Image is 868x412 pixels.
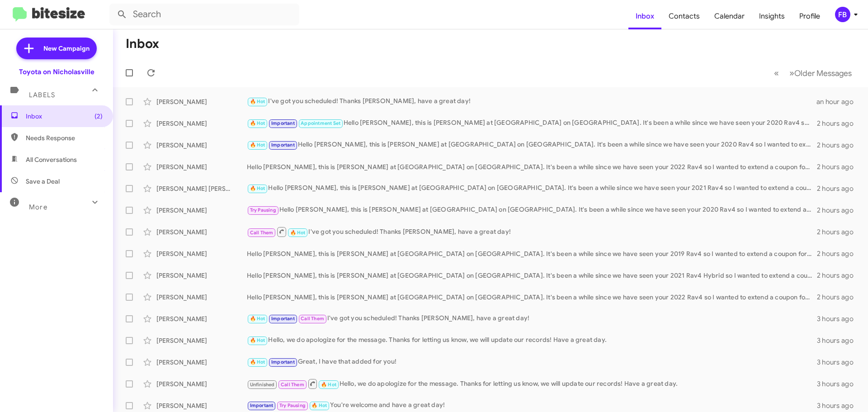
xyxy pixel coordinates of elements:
[156,401,247,410] div: [PERSON_NAME]
[156,162,247,171] div: [PERSON_NAME]
[321,382,336,388] span: 🔥 Hot
[156,141,247,150] div: [PERSON_NAME]
[769,64,857,82] nav: Page navigation example
[250,359,265,365] span: 🔥 Hot
[250,142,265,148] span: 🔥 Hot
[247,118,817,128] div: Hello [PERSON_NAME], this is [PERSON_NAME] at [GEOGRAPHIC_DATA] on [GEOGRAPHIC_DATA]. It's been a...
[247,183,817,194] div: Hello [PERSON_NAME], this is [PERSON_NAME] at [GEOGRAPHIC_DATA] on [GEOGRAPHIC_DATA]. It's been a...
[817,336,861,345] div: 3 hours ago
[817,249,861,258] div: 2 hours ago
[817,141,861,150] div: 2 hours ago
[817,227,861,237] div: 2 hours ago
[250,403,274,408] span: Important
[817,162,861,171] div: 2 hours ago
[817,314,861,323] div: 3 hours ago
[126,37,159,51] h1: Inbox
[247,378,817,389] div: Hello, we do apologize for the message. Thanks for letting us know, we will update our records! H...
[752,3,792,29] a: Insights
[156,227,247,237] div: [PERSON_NAME]
[247,313,817,324] div: I've got you scheduled! Thanks [PERSON_NAME], have a great day!
[794,68,852,78] span: Older Messages
[817,358,861,367] div: 3 hours ago
[817,271,861,280] div: 2 hours ago
[817,401,861,410] div: 3 hours ago
[301,120,340,126] span: Appointment Set
[311,403,327,408] span: 🔥 Hot
[250,382,275,388] span: Unfinished
[290,230,306,236] span: 🔥 Hot
[784,64,857,82] button: Next
[817,119,861,128] div: 2 hours ago
[250,99,265,104] span: 🔥 Hot
[271,316,295,322] span: Important
[816,97,861,106] div: an hour ago
[247,205,817,215] div: Hello [PERSON_NAME], this is [PERSON_NAME] at [GEOGRAPHIC_DATA] on [GEOGRAPHIC_DATA]. It's been a...
[156,249,247,258] div: [PERSON_NAME]
[109,4,299,25] input: Search
[43,44,90,53] span: New Campaign
[817,184,861,193] div: 2 hours ago
[247,226,817,237] div: I've got you scheduled! Thanks [PERSON_NAME], have a great day!
[247,335,817,346] div: Hello, we do apologize for the message. Thanks for letting us know, we will update our records! H...
[156,184,247,193] div: [PERSON_NAME] [PERSON_NAME]
[26,177,60,186] span: Save a Deal
[247,249,817,258] div: Hello [PERSON_NAME], this is [PERSON_NAME] at [GEOGRAPHIC_DATA] on [GEOGRAPHIC_DATA]. It's been a...
[817,379,861,388] div: 3 hours ago
[156,314,247,323] div: [PERSON_NAME]
[247,140,817,150] div: Hello [PERSON_NAME], this is [PERSON_NAME] at [GEOGRAPHIC_DATA] on [GEOGRAPHIC_DATA]. It's been a...
[250,316,265,322] span: 🔥 Hot
[789,67,794,79] span: »
[29,203,47,211] span: More
[247,271,817,280] div: Hello [PERSON_NAME], this is [PERSON_NAME] at [GEOGRAPHIC_DATA] on [GEOGRAPHIC_DATA]. It's been a...
[156,119,247,128] div: [PERSON_NAME]
[250,337,265,343] span: 🔥 Hot
[774,67,779,79] span: «
[827,7,858,22] button: FB
[247,96,816,107] div: I've got you scheduled! Thanks [PERSON_NAME], have a great day!
[271,359,295,365] span: Important
[19,67,94,76] div: Toyota on Nicholasville
[156,379,247,388] div: [PERSON_NAME]
[156,293,247,302] div: [PERSON_NAME]
[156,206,247,215] div: [PERSON_NAME]
[16,38,97,59] a: New Campaign
[271,142,295,148] span: Important
[628,3,661,29] a: Inbox
[769,64,784,82] button: Previous
[247,357,817,367] div: Great, I have that added for you!
[250,230,274,236] span: Call Them
[26,155,77,164] span: All Conversations
[271,120,295,126] span: Important
[301,316,324,322] span: Call Them
[792,3,827,29] a: Profile
[817,293,861,302] div: 2 hours ago
[835,7,850,22] div: FB
[156,97,247,106] div: [PERSON_NAME]
[156,271,247,280] div: [PERSON_NAME]
[26,133,103,142] span: Needs Response
[250,120,265,126] span: 🔥 Hot
[250,207,276,213] span: Try Pausing
[817,206,861,215] div: 2 hours ago
[94,112,103,121] span: (2)
[156,336,247,345] div: [PERSON_NAME]
[247,162,817,171] div: Hello [PERSON_NAME], this is [PERSON_NAME] at [GEOGRAPHIC_DATA] on [GEOGRAPHIC_DATA]. It's been a...
[707,3,752,29] a: Calendar
[281,382,304,388] span: Call Them
[29,91,55,99] span: Labels
[156,358,247,367] div: [PERSON_NAME]
[26,112,103,121] span: Inbox
[247,293,817,302] div: Hello [PERSON_NAME], this is [PERSON_NAME] at [GEOGRAPHIC_DATA] on [GEOGRAPHIC_DATA]. It's been a...
[247,400,817,411] div: You're welcome and have a great day!
[250,185,265,191] span: 🔥 Hot
[661,3,707,29] a: Contacts
[279,403,306,408] span: Try Pausing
